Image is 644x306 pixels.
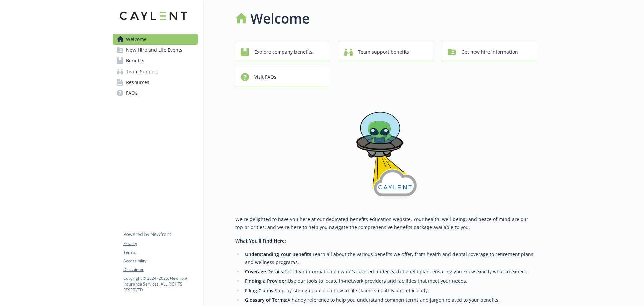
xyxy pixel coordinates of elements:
li: Use our tools to locate in-network providers and facilities that meet your needs. [243,277,537,285]
span: Visit FAQs [254,71,276,83]
li: Step-by-step guidance on how to file claims smoothly and efficiently. [243,287,537,295]
h1: Welcome [250,8,310,29]
span: FAQs [126,88,138,98]
a: New Hire and Life Events [113,45,198,55]
p: Copyright © 2024 - 2025 , Newfront Insurance Services, ALL RIGHTS RESERVED [123,275,197,293]
span: Explore company benefits [254,46,312,58]
a: Resources [113,77,198,88]
span: Benefits [126,55,144,66]
span: Team support benefits [358,46,409,58]
p: We're delighted to have you here at our dedicated benefits education website. Your health, well-b... [235,215,537,231]
strong: Coverage Details: [245,268,284,275]
a: Terms [123,249,197,255]
li: Get clear information on what’s covered under each benefit plan, ensuring you know exactly what t... [243,268,537,276]
strong: Filing Claims: [245,287,275,294]
strong: Glossary of Terms: [245,297,287,303]
a: Disclaimer [123,267,197,273]
a: Accessibility [123,258,197,264]
li: Learn all about the various benefits we offer, from health and dental coverage to retirement plan... [243,250,537,266]
a: FAQs [113,88,198,98]
button: Visit FAQs [235,67,330,86]
img: overview page banner [346,97,426,205]
strong: Finding a Provider: [245,278,288,284]
span: Get new hire information [461,46,518,58]
strong: Understanding Your Benefits: [245,251,313,257]
a: Team Support [113,66,198,77]
a: Welcome [113,34,198,45]
button: Team support benefits [339,42,433,61]
button: Get new hire information [442,42,537,61]
a: Privacy [123,241,197,247]
strong: What You’ll Find Here: [235,237,286,244]
a: Benefits [113,55,198,66]
span: Resources [126,77,149,88]
span: Team Support [126,66,158,77]
span: New Hire and Life Events [126,45,182,55]
span: Welcome [126,34,147,45]
li: A handy reference to help you understand common terms and jargon related to your benefits. [243,296,537,304]
button: Explore company benefits [235,42,330,61]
